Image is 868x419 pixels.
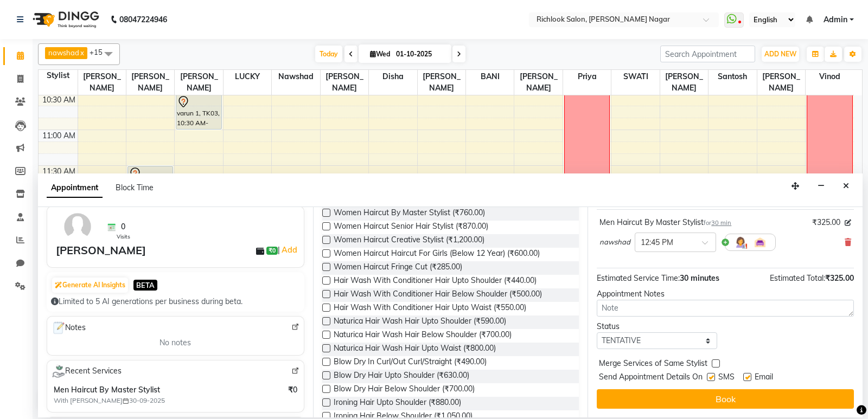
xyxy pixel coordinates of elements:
[757,70,805,95] span: [PERSON_NAME]
[334,315,506,329] span: Naturica Hair Wash Hair Upto Shoulder (₹590.00)
[754,236,767,249] img: Interior.png
[369,70,417,83] span: disha
[367,50,393,58] span: Wed
[334,383,475,397] span: Blow Dry Hair Below Shoulder (₹700.00)
[175,70,222,95] span: [PERSON_NAME]
[266,247,278,255] span: ₹0
[597,288,854,300] div: Appointment Notes
[466,70,514,83] span: BANI
[734,236,747,249] img: Hairdresser.png
[824,14,847,25] span: Admin
[52,321,86,335] span: Notes
[315,46,342,62] span: Today
[334,261,462,275] span: Women Haircut Fringe Cut (₹285.00)
[40,94,78,106] div: 10:30 AM
[288,384,297,396] span: ₹0
[563,70,611,83] span: priya
[599,358,707,371] span: Merge Services of Same Stylist
[812,217,840,228] span: ₹325.00
[121,221,125,233] span: 0
[334,275,537,288] span: Hair Wash With Conditioner Hair Upto Shoulder (₹440.00)
[272,70,320,83] span: nawshad
[770,273,825,283] span: Estimated Total:
[334,221,488,234] span: Women Haircut Senior Hair Stylist (₹870.00)
[78,70,126,95] span: [PERSON_NAME]
[117,233,130,241] span: Visits
[79,48,84,57] a: x
[718,371,735,385] span: SMS
[334,248,540,261] span: Women Haircut Haircut For Girls (Below 12 Year) (₹600.00)
[28,4,102,35] img: logo
[278,243,299,256] span: |
[393,46,447,62] input: 2025-10-01
[321,70,368,95] span: [PERSON_NAME]
[159,337,191,349] span: No notes
[116,183,154,192] span: Block Time
[597,273,680,283] span: Estimated Service Time:
[597,321,717,332] div: Status
[755,371,773,385] span: Email
[660,70,708,95] span: [PERSON_NAME]
[334,329,512,343] span: Naturica Hair Wash Hair Below Shoulder (₹700.00)
[47,178,103,198] span: Appointment
[838,178,854,195] button: Close
[514,70,562,95] span: [PERSON_NAME]
[126,70,174,95] span: [PERSON_NAME]
[806,70,854,83] span: vinod
[52,365,122,378] span: Recent Services
[334,302,526,315] span: Hair Wash With Conditioner Hair Upto Waist (₹550.00)
[334,207,485,221] span: Women Haircut By Master Stylist (₹760.00)
[704,219,731,227] small: for
[51,296,300,307] div: Limited to 5 AI generations per business during beta.
[176,95,221,129] div: varun 1, TK03, 10:30 AM-11:00 AM, Men Haircut By Master Stylist
[224,70,271,83] span: LUCKY
[334,370,469,383] span: Blow Dry Hair Upto Shoulder (₹630.00)
[711,219,731,227] span: 30 min
[90,48,111,56] span: +15
[334,397,461,410] span: Ironing Hair Upto Shoulder (₹880.00)
[334,288,542,302] span: Hair Wash With Conditioner Hair Below Shoulder (₹500.00)
[39,70,78,81] div: Stylist
[599,217,731,228] div: Men Haircut By Master Stylist
[597,389,854,409] button: Book
[418,70,465,95] span: [PERSON_NAME]
[40,130,78,141] div: 11:00 AM
[133,280,157,290] span: BETA
[54,396,189,405] span: With [PERSON_NAME] 30-09-2025
[48,48,79,57] span: nawshad
[599,237,630,248] span: nawshad
[660,46,755,62] input: Search Appointment
[280,243,299,256] a: Add
[40,166,78,177] div: 11:30 AM
[611,70,659,83] span: SWATI
[709,70,756,83] span: santosh
[680,273,719,283] span: 30 minutes
[762,47,799,62] button: ADD NEW
[334,234,484,248] span: Women Haircut Creative Stylist (₹1,200.00)
[334,356,487,370] span: Blow Dry In Curl/Out Curl/Straight (₹490.00)
[845,220,851,226] i: Edit price
[54,384,236,396] span: Men Haircut By Master Stylist
[52,278,128,293] button: Generate AI Insights
[599,371,703,385] span: Send Appointment Details On
[56,242,146,259] div: [PERSON_NAME]
[128,166,173,201] div: RAHUL, TK01, 11:30 AM-12:00 PM, Men Haircut By Senior Stylist
[62,211,93,242] img: avatar
[825,273,854,283] span: ₹325.00
[334,343,496,356] span: Naturica Hair Wash Hair Upto Waist (₹800.00)
[119,4,167,35] b: 08047224946
[764,50,796,58] span: ADD NEW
